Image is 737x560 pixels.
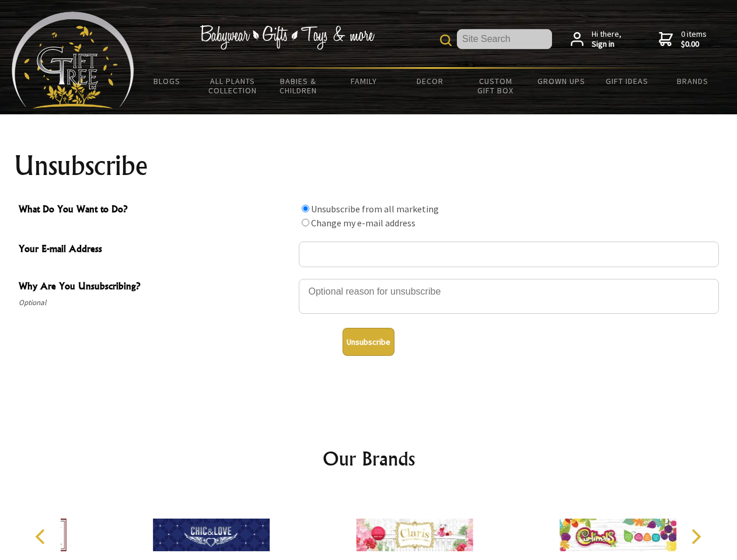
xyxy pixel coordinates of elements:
img: Babyware - Gifts - Toys and more... [12,12,134,108]
span: Why Are You Unsubscribing? [19,279,293,296]
h2: Our Brands [23,444,714,473]
label: Change my e-mail address [311,217,415,229]
input: What Do You Want to Do? [302,205,309,212]
input: Site Search [457,29,552,49]
img: Babywear - Gifts - Toys & more [200,25,375,50]
a: Gift Ideas [594,69,660,93]
strong: $0.00 [681,39,707,50]
a: Grown Ups [528,69,594,93]
input: What Do You Want to Do? [302,219,309,226]
a: 0 items$0.00 [659,29,707,50]
span: Hi there, [592,29,621,50]
strong: Sign in [592,39,621,50]
a: Family [331,69,397,93]
a: Custom Gift Box [463,69,529,103]
button: Unsubscribe [343,328,394,356]
a: Brands [660,69,726,93]
input: Your E-mail Address [299,242,719,267]
a: BLOGS [134,69,200,93]
span: Your E-mail Address [19,242,293,258]
button: Next [683,524,708,549]
a: Babies & Children [266,69,331,103]
a: Decor [397,69,463,93]
img: product search [440,34,452,46]
span: Optional [19,296,293,310]
h1: Unsubscribe [14,152,724,180]
a: All Plants Collection [200,69,266,103]
span: 0 items [681,29,707,50]
a: Hi there,Sign in [571,29,621,50]
textarea: Why Are You Unsubscribing? [299,279,719,314]
label: Unsubscribe from all marketing [311,203,439,215]
span: What Do You Want to Do? [19,202,293,219]
button: Previous [29,524,55,549]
